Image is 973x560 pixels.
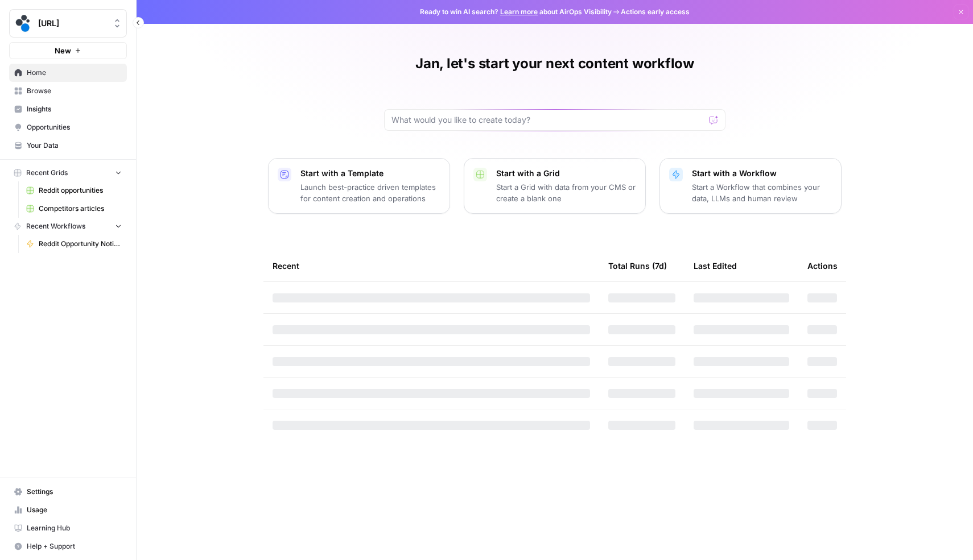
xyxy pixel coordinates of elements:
p: Start a Workflow that combines your data, LLMs and human review [692,181,832,204]
span: New [55,45,71,56]
a: Your Data [9,136,127,155]
div: Total Runs (7d) [608,250,667,281]
span: Usage [27,505,122,515]
span: Recent Grids [26,168,68,178]
span: Ready to win AI search? about AirOps Visibility [420,7,612,17]
button: Recent Workflows [9,218,127,235]
span: Reddit opportunities [39,185,122,196]
a: Reddit opportunities [21,181,127,200]
span: Settings [27,487,122,497]
div: Recent [273,250,590,281]
span: Browse [27,86,122,96]
button: Help + Support [9,537,127,555]
a: Home [9,64,127,82]
a: Settings [9,483,127,501]
input: What would you like to create today? [391,114,704,126]
a: Usage [9,501,127,519]
span: Home [27,68,122,78]
button: Recent Grids [9,164,127,181]
p: Start with a Grid [496,168,636,179]
span: [URL] [38,18,107,29]
div: Last Edited [694,250,737,281]
a: Learn more [500,7,538,16]
span: Competitors articles [39,204,122,214]
a: Insights [9,100,127,118]
a: Competitors articles [21,200,127,218]
button: New [9,42,127,59]
span: Recent Workflows [26,221,85,231]
a: Reddit Opportunity Notifier [21,235,127,253]
span: Actions early access [621,7,690,17]
button: Start with a TemplateLaunch best-practice driven templates for content creation and operations [268,158,450,214]
img: spot.ai Logo [13,13,34,34]
span: Insights [27,104,122,114]
p: Start with a Template [300,168,440,179]
button: Start with a WorkflowStart a Workflow that combines your data, LLMs and human review [659,158,842,214]
div: Actions [807,250,838,281]
span: Learning Hub [27,523,122,533]
button: Workspace: spot.ai [9,9,127,38]
h1: Jan, let's start your next content workflow [415,55,694,73]
a: Learning Hub [9,519,127,537]
a: Browse [9,82,127,100]
span: Opportunities [27,122,122,132]
span: Reddit Opportunity Notifier [39,239,122,249]
span: Your Data [27,140,122,151]
button: Start with a GridStart a Grid with data from your CMS or create a blank one [464,158,646,214]
a: Opportunities [9,118,127,136]
p: Launch best-practice driven templates for content creation and operations [300,181,440,204]
span: Help + Support [27,541,122,551]
p: Start with a Workflow [692,168,832,179]
p: Start a Grid with data from your CMS or create a blank one [496,181,636,204]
